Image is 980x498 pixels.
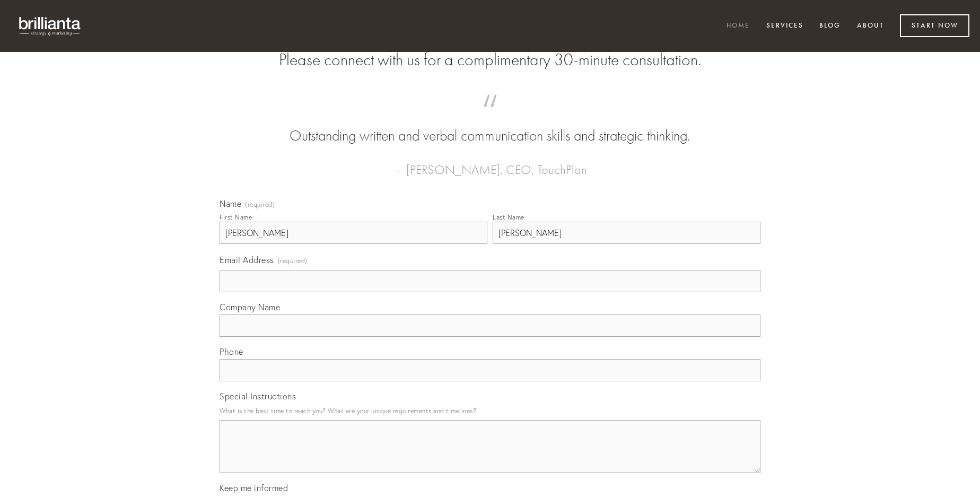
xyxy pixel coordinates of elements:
[850,18,891,35] a: About
[237,146,743,180] figcaption: — [PERSON_NAME], CEO, TouchPlan
[237,105,743,146] blockquote: Outstanding written and verbal communication skills and strategic thinking.
[245,202,275,208] span: (required)
[11,11,90,41] img: brillianta - research, strategy, marketing
[220,346,243,357] span: Phone
[812,18,847,35] a: Blog
[278,254,308,268] span: (required)
[220,255,274,265] span: Email Address
[220,302,280,312] span: Company Name
[759,18,810,35] a: Services
[220,50,760,70] h2: Please connect with us for a complimentary 30-minute consultation.
[220,198,241,209] span: Name
[237,105,743,126] span: “
[900,14,969,37] a: Start Now
[493,213,524,221] div: Last Name
[720,18,757,35] a: Home
[220,483,288,493] span: Keep me informed
[220,391,296,401] span: Special Instructions
[220,404,760,418] p: What is the best time to reach you? What are your unique requirements and timelines?
[220,213,252,221] div: First Name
